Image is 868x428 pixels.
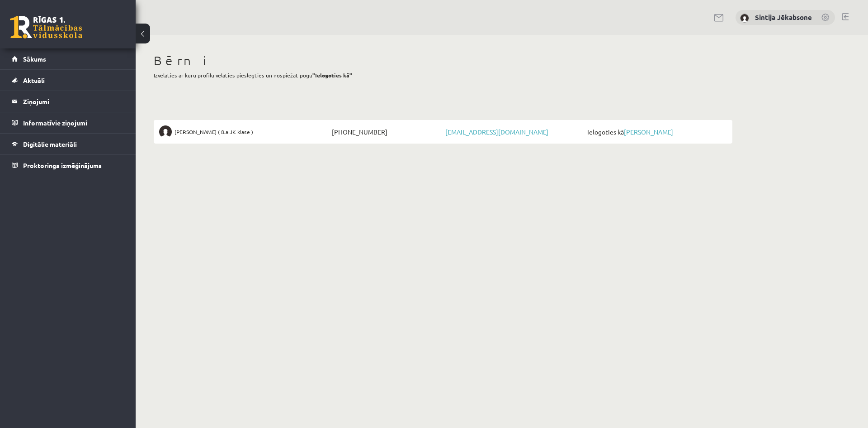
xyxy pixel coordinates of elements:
span: [PERSON_NAME] ( 8.a JK klase ) [175,125,253,138]
p: Izvēlaties ar kuru profilu vēlaties pieslēgties un nospiežat pogu [154,71,732,79]
a: [PERSON_NAME] [624,128,673,136]
a: Aktuāli [12,70,124,91]
span: [PHONE_NUMBER] [330,125,443,138]
h1: Bērni [154,53,732,68]
legend: Ziņojumi [23,91,124,112]
legend: Informatīvie ziņojumi [23,112,124,133]
a: [EMAIL_ADDRESS][DOMAIN_NAME] [445,128,548,136]
span: Digitālie materiāli [23,140,77,148]
span: Ielogoties kā [585,125,727,138]
a: Informatīvie ziņojumi [12,112,124,133]
span: Sākums [23,55,46,63]
img: Sintija Jēkabsone [740,14,749,23]
a: Rīgas 1. Tālmācības vidusskola [10,16,82,38]
a: Sākums [12,48,124,69]
span: Proktoringa izmēģinājums [23,161,102,169]
a: Digitālie materiāli [12,134,124,154]
b: "Ielogoties kā" [312,72,352,79]
a: Sintija Jēkabsone [755,13,812,22]
img: Ralfs Jēkabsons [159,125,172,138]
span: Aktuāli [23,76,45,84]
a: Ziņojumi [12,91,124,112]
a: Proktoringa izmēģinājums [12,155,124,176]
